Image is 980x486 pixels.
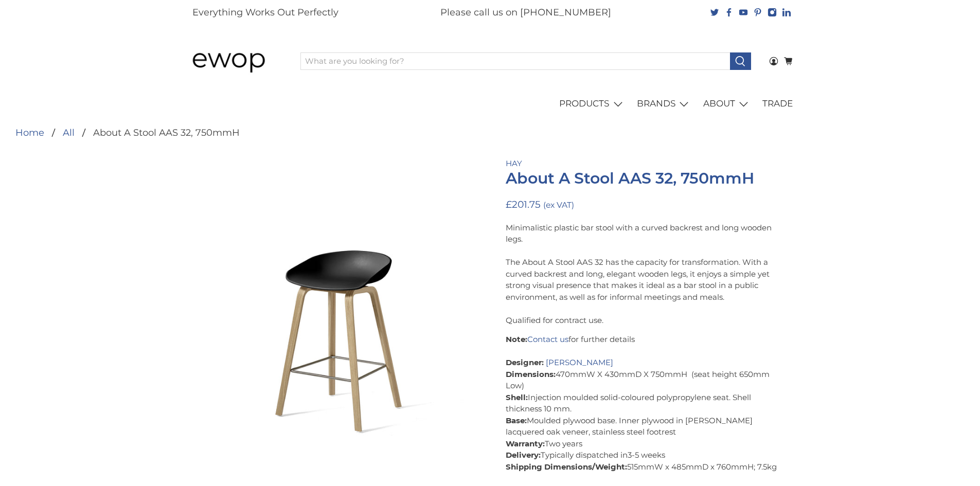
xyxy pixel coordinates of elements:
[75,128,240,137] li: About A Stool AAS 32, 750mmH
[506,334,783,473] p: for further details 470mmW X 430mmD X 750mmH (seat height 650mm Low) Injection moulded solid-colo...
[631,89,698,118] a: BRANDS
[541,450,628,460] span: Typically dispatched in
[440,6,611,20] p: Please call us on [PHONE_NUMBER]
[506,222,783,327] p: Minimalistic plastic bar stool with a curved backrest and long wooden legs. The About A Stool AAS...
[506,392,528,402] strong: Shell:
[506,334,527,344] strong: Note:
[543,200,574,210] small: (ex VAT)
[697,89,757,118] a: ABOUT
[554,89,631,118] a: PRODUCTS
[182,89,799,118] nav: main navigation
[197,158,475,436] a: HAY About A Stool AAS32 750mm Black with Matt Lacquered Oak Base
[506,369,556,379] strong: Dimensions:
[757,89,799,118] a: TRADE
[506,416,527,425] strong: Base:
[546,357,613,367] a: [PERSON_NAME]
[527,334,568,344] a: Contact us
[506,170,783,187] h1: About A Stool AAS 32, 750mmH
[506,199,541,210] span: £201.75
[15,128,240,137] nav: breadcrumbs
[506,439,545,448] strong: Warranty:
[192,6,338,20] p: Everything Works Out Perfectly
[506,450,541,460] strong: Delivery:
[63,128,75,137] a: All
[506,462,627,472] strong: Shipping Dimensions/Weight:
[15,128,44,137] a: Home
[300,52,730,70] input: What are you looking for?
[506,357,544,367] strong: Designer:
[506,158,522,168] a: HAY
